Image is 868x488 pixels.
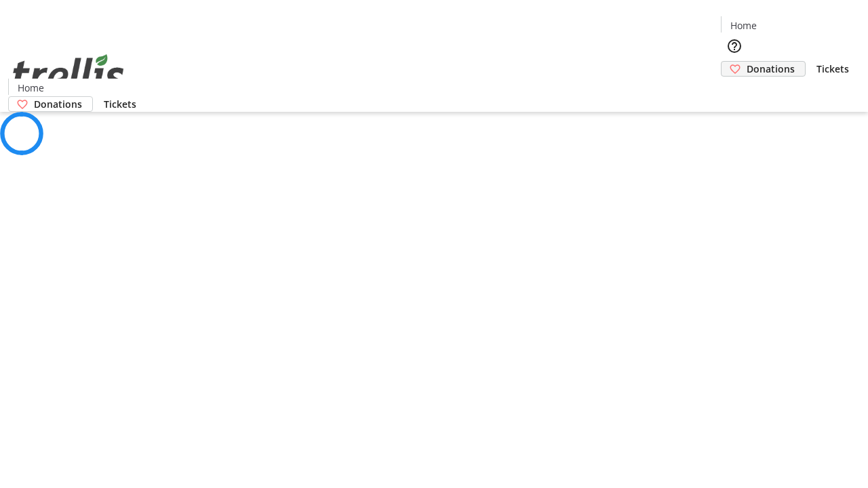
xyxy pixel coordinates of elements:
[722,18,765,33] a: Home
[721,33,748,60] button: Help
[806,62,860,76] a: Tickets
[730,18,757,33] span: Home
[93,97,147,111] a: Tickets
[721,77,748,104] button: Cart
[816,62,849,76] span: Tickets
[721,61,806,77] a: Donations
[9,81,52,95] a: Home
[8,39,129,107] img: Orient E2E Organization FzGrlmkBDC's Logo
[18,81,44,95] span: Home
[747,62,795,76] span: Donations
[104,97,136,111] span: Tickets
[34,97,82,111] span: Donations
[8,96,93,112] a: Donations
